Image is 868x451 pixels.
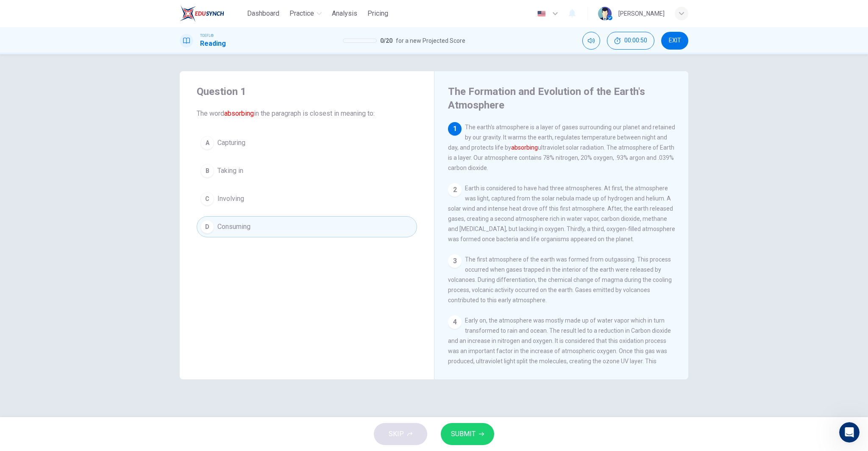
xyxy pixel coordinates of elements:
[247,8,279,19] span: Dashboard
[448,317,673,395] span: Early on, the atmosphere was mostly made up of water vapor which in turn transformed to rain and ...
[328,6,361,21] button: Analysis
[56,264,113,298] button: Mensajes
[217,222,250,232] span: Consuming
[200,136,214,150] div: A
[180,5,224,22] img: EduSynch logo
[200,39,226,49] h1: Reading
[448,122,462,136] div: 1
[451,428,476,440] span: SUBMIT
[132,286,150,292] span: Ayuda
[380,36,392,46] span: 0 / 20
[448,85,673,112] h4: The Formation and Evolution of the Earth's Atmosphere
[448,124,675,171] span: The earth's atmosphere is a layer of gases surrounding our planet and retained by our gravity. It...
[289,8,314,19] span: Practice
[511,144,538,151] font: absorbing
[197,85,417,98] h4: Question 1
[448,256,672,303] span: The first atmosphere of the earth was formed from outgassing. This process occurred when gases tr...
[217,166,243,176] span: Taking in
[224,109,254,117] font: absorbing
[197,109,417,119] span: The word in the paragraph is closest in meaning to:
[149,3,164,19] div: Cerrar
[217,138,245,148] span: Capturing
[607,32,654,50] button: 00:00:50
[197,216,417,237] button: DConsuming
[81,38,109,47] div: • Hace 6h
[536,11,547,17] img: en
[286,6,325,21] button: Practice
[113,264,170,298] button: Ayuda
[197,132,417,153] button: ACapturing
[200,164,214,178] div: B
[30,30,225,37] span: If you log out and log back in, you should see the PLUS materials.
[364,6,392,21] button: Pricing
[197,160,417,181] button: BTaking in
[20,286,36,292] span: Inicio
[448,185,675,242] span: Earth is considered to have had three atmospheres. At first, the atmosphere was light, captured f...
[396,36,465,46] span: for a new Projected Score
[200,33,214,39] span: TOEFL®
[598,7,612,20] img: Profile picture
[217,194,244,204] span: Involving
[47,223,123,240] button: Ask a question
[200,192,214,206] div: C
[197,188,417,209] button: CInvolving
[669,37,681,44] span: EXIT
[10,30,27,47] img: Profile image for Katherine
[367,8,388,19] span: Pricing
[448,315,462,329] div: 4
[30,38,79,47] div: [PERSON_NAME]
[332,8,357,19] span: Analysis
[448,183,462,197] div: 2
[64,4,108,18] h1: Mensajes
[448,254,462,268] div: 3
[661,32,688,50] button: EXIT
[441,423,494,445] button: SUBMIT
[582,32,600,50] div: Mute
[607,32,654,50] div: Hide
[839,422,860,443] iframe: Intercom live chat
[200,220,214,234] div: D
[618,8,665,19] div: [PERSON_NAME]
[69,286,100,292] span: Mensajes
[180,5,244,22] a: EduSynch logo
[624,37,647,44] span: 00:00:50
[244,6,283,21] button: Dashboard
